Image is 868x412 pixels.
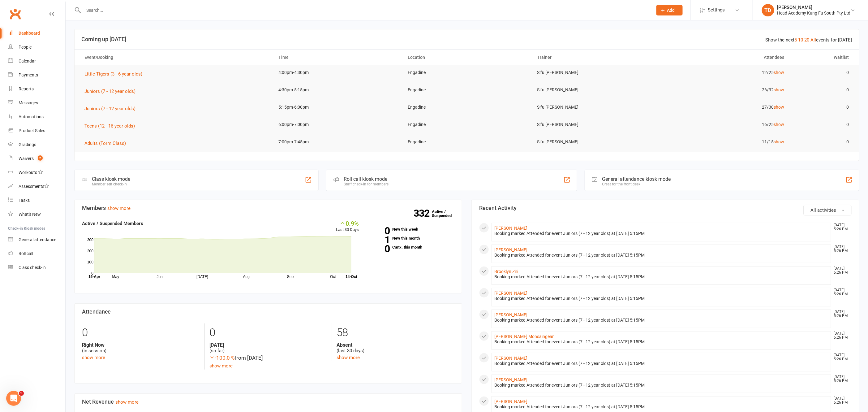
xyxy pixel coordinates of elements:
[82,6,648,15] input: Search...
[344,176,389,182] div: Roll call kiosk mode
[8,68,65,82] a: Payments
[19,237,56,242] div: General attendance
[19,100,38,105] div: Messages
[82,309,454,315] h3: Attendance
[777,5,851,10] div: [PERSON_NAME]
[402,65,531,80] td: Engadine
[494,247,527,252] a: [PERSON_NAME]
[38,155,43,161] span: 2
[337,342,454,348] strong: Absent
[494,312,527,317] a: [PERSON_NAME]
[82,342,200,348] strong: Right Now
[831,245,851,253] time: [DATE] 5:26 PM
[368,235,390,245] strong: 1
[494,269,518,274] a: Brooklyn Ziri
[774,139,784,144] a: show
[344,182,389,186] div: Staff check-in for members
[8,166,65,180] a: Workouts
[790,100,855,115] td: 0
[479,205,852,211] h3: Recent Activity
[8,193,65,207] a: Tasks
[661,50,790,65] th: Attendees
[8,54,65,68] a: Calendar
[531,83,661,97] td: Sifu [PERSON_NAME]
[777,10,851,16] div: Head Academy Kung Fu South Pty Ltd
[494,334,555,339] a: [PERSON_NAME] Monsaingean
[8,233,65,247] a: General attendance kiosk mode
[337,323,454,342] div: 58
[402,50,531,65] th: Location
[8,152,65,166] a: Waivers 2
[368,226,390,236] strong: 0
[494,383,828,388] div: Booking marked Attended for event Juniors (7 - 12 year olds) at [DATE] 5:15PM
[82,323,200,342] div: 0
[8,124,65,138] a: Product Sales
[209,355,234,361] span: -100.0 %
[402,100,531,115] td: Engadine
[402,117,531,132] td: Engadine
[84,88,140,95] button: Juniors (7 - 12 year olds)
[804,205,852,215] button: All activities
[81,36,852,42] h3: Coming up [DATE]
[7,6,23,22] a: Clubworx
[494,231,828,236] div: Booking marked Attended for event Juniors (7 - 12 year olds) at [DATE] 5:15PM
[774,105,784,110] a: show
[8,261,65,275] a: Class kiosk mode
[273,117,402,132] td: 6:00pm-7:00pm
[8,138,65,152] a: Gradings
[337,342,454,354] div: (last 30 days)
[531,117,661,132] td: Sifu [PERSON_NAME]
[766,36,852,44] div: Show the next events for [DATE]
[494,361,828,366] div: Booking marked Attended for event Juniors (7 - 12 year olds) at [DATE] 5:15PM
[661,100,790,115] td: 27/30
[774,87,784,92] a: show
[531,100,661,115] td: Sifu [PERSON_NAME]
[494,253,828,258] div: Booking marked Attended for event Juniors (7 - 12 year olds) at [DATE] 5:15PM
[209,354,327,362] div: from [DATE]
[8,96,65,110] a: Messages
[831,397,851,405] time: [DATE] 5:26 PM
[494,339,828,345] div: Booking marked Attended for event Juniors (7 - 12 year olds) at [DATE] 5:15PM
[494,296,828,301] div: Booking marked Attended for event Juniors (7 - 12 year olds) at [DATE] 5:15PM
[795,37,797,43] a: 5
[494,399,527,404] a: [PERSON_NAME]
[19,72,38,77] div: Payments
[273,135,402,149] td: 7:00pm-7:45pm
[831,288,851,296] time: [DATE] 5:26 PM
[79,50,273,65] th: Event/Booking
[831,353,851,361] time: [DATE] 5:26 PM
[107,206,131,211] a: show more
[19,391,24,396] span: 5
[19,198,30,203] div: Tasks
[336,220,359,233] div: Last 30 Days
[805,37,810,43] a: 20
[273,50,402,65] th: Time
[209,363,233,369] a: show more
[273,100,402,115] td: 5:15pm-6:00pm
[19,114,44,119] div: Automations
[774,70,784,75] a: show
[19,86,34,91] div: Reports
[494,226,527,231] a: [PERSON_NAME]
[402,135,531,149] td: Engadine
[19,170,37,175] div: Workouts
[19,59,36,63] div: Calendar
[368,244,390,254] strong: 0
[790,65,855,80] td: 0
[19,142,36,147] div: Gradings
[661,117,790,132] td: 16/25
[368,245,455,249] a: 0Canx. this month
[92,176,130,182] div: Class kiosk mode
[115,399,139,405] a: show more
[774,122,784,127] a: show
[82,399,454,405] h3: Net Revenue
[790,83,855,97] td: 0
[209,342,327,354] div: (so far)
[8,110,65,124] a: Automations
[762,4,774,16] div: TD
[84,123,135,129] span: Teens (12 - 16 year olds)
[84,106,135,111] span: Juniors (7 - 12 year olds)
[19,156,34,161] div: Waivers
[368,236,455,240] a: 1New this month
[209,323,327,342] div: 0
